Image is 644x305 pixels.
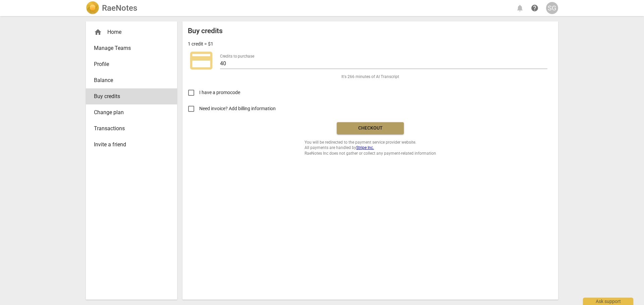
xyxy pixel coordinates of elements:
[199,89,240,96] span: I have a promocode
[356,145,374,150] a: Stripe Inc.
[94,141,164,149] span: Invite a friend
[94,92,164,100] span: Buy credits
[94,108,164,117] span: Change plan
[188,47,215,74] span: credit_card
[86,72,177,88] a: Balance
[94,44,164,52] span: Manage Teams
[86,56,177,72] a: Profile
[102,3,137,13] h2: RaeNotes
[86,1,99,15] img: Logo
[86,104,177,121] a: Change plan
[86,1,137,15] a: LogoRaeNotes
[86,40,177,56] a: Manage Teams
[199,105,277,112] span: Need invoice? Add billing information
[531,4,539,12] span: help
[305,140,436,156] span: You will be redirected to the payment service provider website. All payments are handled by RaeNo...
[94,60,164,68] span: Profile
[188,41,213,48] p: 1 credit = $1
[86,24,177,40] div: Home
[86,137,177,153] a: Invite a friend
[94,125,164,133] span: Transactions
[94,76,164,84] span: Balance
[220,54,254,58] label: Credits to purchase
[188,27,223,35] h2: Buy credits
[583,298,633,305] div: Ask support
[341,74,399,80] span: It's 266 minutes of AI Transcript
[337,122,404,134] button: Checkout
[94,28,102,36] span: home
[342,125,398,132] span: Checkout
[529,2,541,14] a: Help
[94,28,164,36] div: Home
[86,88,177,104] a: Buy credits
[546,2,558,14] button: SG
[86,121,177,137] a: Transactions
